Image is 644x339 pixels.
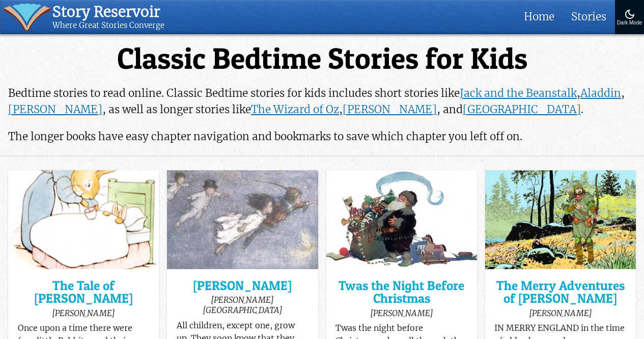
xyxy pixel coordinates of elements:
[580,86,621,100] a: Aladdin
[494,279,626,305] a: The Merry Adventures of [PERSON_NAME]
[177,295,309,315] div: [PERSON_NAME][GEOGRAPHIC_DATA]
[8,170,159,270] img: The Tale of Peter Rabbit
[8,43,636,74] h1: Classic Bedtime Stories for Kids
[3,3,50,31] img: icon of book with waver spilling out.
[335,308,467,318] div: [PERSON_NAME]
[494,308,626,318] div: [PERSON_NAME]
[8,128,636,145] p: The longer books have easy chapter navigation and bookmarks to save which chapter you left off on.
[177,279,309,292] a: [PERSON_NAME]
[326,170,477,270] img: Twas the Night Before Christmas
[617,20,642,26] div: Dark Mode
[52,3,164,21] div: Story Reservoir
[463,102,581,116] a: [GEOGRAPHIC_DATA]
[485,170,636,270] img: The Merry Adventures of Robin Hood
[624,8,636,20] img: Turn On Dark Mode
[52,21,164,31] div: Where Great Stories Converge
[460,86,577,100] a: Jack and the Beanstalk
[8,102,102,116] a: [PERSON_NAME]
[343,102,437,116] a: [PERSON_NAME]
[18,308,150,318] div: [PERSON_NAME]
[251,102,339,116] a: The Wizard of Oz
[8,85,636,118] p: Bedtime stories to read online. Classic Bedtime stories for kids includes short stories like , , ...
[335,279,467,305] a: Twas the Night Before Christmas
[167,170,318,270] img: Peter Pan
[18,279,150,305] a: The Tale of [PERSON_NAME]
